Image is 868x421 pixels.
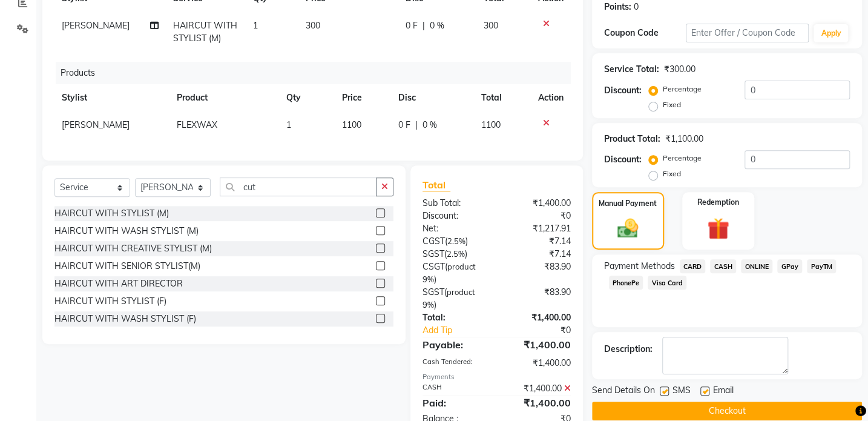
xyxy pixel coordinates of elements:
[447,236,465,246] span: 2.5%
[496,311,579,324] div: ₹1,400.00
[54,295,166,308] div: HAIRCUT WITH STYLIST (F)
[342,119,361,130] span: 1100
[496,235,579,248] div: ₹7.14
[169,84,279,111] th: Product
[592,384,655,399] span: Send Details On
[604,133,660,145] div: Product Total:
[665,133,703,145] div: ₹1,100.00
[54,84,169,111] th: Stylist
[686,24,809,42] input: Enter Offer / Coupon Code
[604,343,653,356] div: Description:
[54,242,212,255] div: HAIRCUT WITH CREATIVE STYLIST (M)
[634,1,639,13] div: 0
[531,84,571,111] th: Action
[672,384,691,399] span: SMS
[422,248,444,259] span: SGST
[447,287,475,297] span: product
[335,84,391,111] th: Price
[592,402,862,420] button: Checkout
[56,62,580,84] div: Products
[422,261,445,272] span: CSGT
[609,276,643,290] span: PhonePe
[680,259,706,273] span: CARD
[413,382,496,395] div: CASH
[422,236,445,247] span: CGST
[422,119,437,131] span: 0 %
[663,99,681,110] label: Fixed
[422,287,444,297] span: SGST
[279,84,335,111] th: Qty
[710,259,736,273] span: CASH
[413,396,496,410] div: Paid:
[496,286,579,311] div: ₹83.90
[741,259,772,273] span: ONLINE
[664,63,695,76] div: ₹300.00
[177,119,217,130] span: FLEXWAX
[413,324,510,337] a: Add Tip
[286,119,291,130] span: 1
[599,198,657,209] label: Manual Payment
[611,216,645,240] img: _cash.svg
[663,168,681,179] label: Fixed
[398,119,410,131] span: 0 F
[496,396,579,410] div: ₹1,400.00
[422,372,571,382] div: Payments
[484,20,498,31] span: 300
[496,382,579,395] div: ₹1,400.00
[496,197,579,210] div: ₹1,400.00
[604,153,642,166] div: Discount:
[447,249,465,259] span: 2.5%
[62,20,130,31] span: [PERSON_NAME]
[663,153,702,164] label: Percentage
[604,260,675,273] span: Payment Methods
[496,222,579,235] div: ₹1,217.91
[604,84,642,97] div: Discount:
[391,84,474,111] th: Disc
[413,210,496,222] div: Discount:
[496,357,579,370] div: ₹1,400.00
[422,274,434,284] span: 9%
[54,260,200,273] div: HAIRCUT WITH SENIOR STYLIST(M)
[413,357,496,370] div: Cash Tendered:
[413,248,496,260] div: ( )
[413,311,496,324] div: Total:
[481,119,501,130] span: 1100
[422,300,434,310] span: 9%
[700,215,736,242] img: _gift.svg
[510,324,579,337] div: ₹0
[220,177,376,196] input: Search or Scan
[713,384,734,399] span: Email
[496,260,579,286] div: ₹83.90
[406,19,418,32] span: 0 F
[306,20,320,31] span: 300
[663,84,702,94] label: Percentage
[413,197,496,210] div: Sub Total:
[447,262,476,271] span: product
[496,337,579,352] div: ₹1,400.00
[422,179,450,191] span: Total
[814,24,848,42] button: Apply
[777,259,802,273] span: GPay
[62,119,130,130] span: [PERSON_NAME]
[496,248,579,260] div: ₹7.14
[807,259,836,273] span: PayTM
[604,1,631,13] div: Points:
[173,20,237,44] span: HAIRCUT WITH STYLIST (M)
[54,225,199,237] div: HAIRCUT WITH WASH STYLIST (M)
[413,260,496,286] div: ( )
[422,19,425,32] span: |
[413,222,496,235] div: Net:
[415,119,418,131] span: |
[604,27,686,39] div: Coupon Code
[474,84,531,111] th: Total
[697,197,739,208] label: Redemption
[413,235,496,248] div: ( )
[54,313,196,325] div: HAIRCUT WITH WASH STYLIST (F)
[54,207,169,220] div: HAIRCUT WITH STYLIST (M)
[54,277,183,290] div: HAIRCUT WITH ART DIRECTOR
[413,337,496,352] div: Payable:
[604,63,659,76] div: Service Total:
[413,286,496,311] div: ( )
[253,20,258,31] span: 1
[430,19,444,32] span: 0 %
